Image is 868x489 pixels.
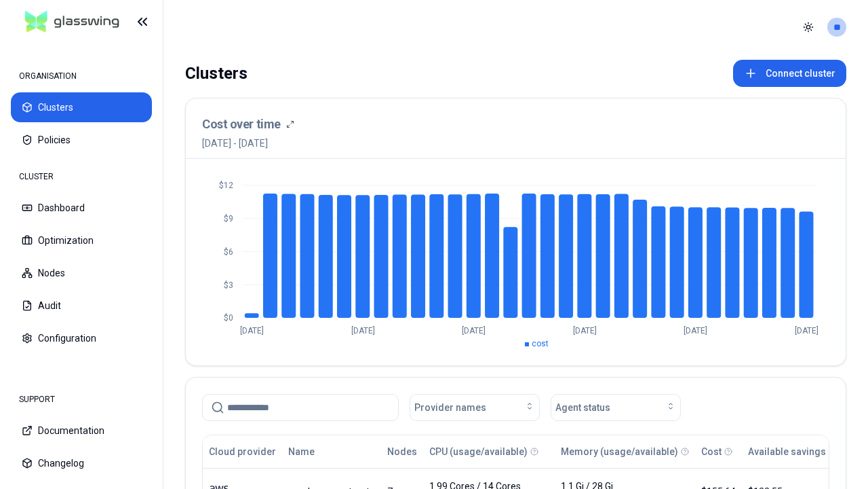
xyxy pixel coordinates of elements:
[11,225,152,255] button: Optimization
[462,326,486,336] tspan: [DATE]
[20,6,125,38] img: GlassWing
[11,416,152,446] button: Documentation
[11,92,152,122] button: Clusters
[532,339,549,348] span: cost
[11,62,152,90] div: ORGANISATION
[11,448,152,478] button: Changelog
[429,438,528,465] button: CPU (usage/available)
[219,181,233,190] tspan: $12
[701,438,722,465] button: Cost
[240,326,264,336] tspan: [DATE]
[202,137,294,150] span: [DATE] - [DATE]
[224,214,233,223] tspan: $9
[573,326,597,336] tspan: [DATE]
[288,438,315,465] button: Name
[795,326,818,336] tspan: [DATE]
[551,394,681,421] button: Agent status
[224,313,233,323] tspan: $0
[748,438,826,465] button: Available savings
[11,163,152,190] div: CLUSTER
[11,193,152,223] button: Dashboard
[224,280,233,290] tspan: $3
[11,386,152,413] div: SUPPORT
[555,401,610,414] span: Agent status
[11,125,152,155] button: Policies
[202,115,281,134] h3: Cost over time
[185,60,248,87] div: Clusters
[410,394,540,421] button: Provider names
[11,258,152,288] button: Nodes
[209,438,276,465] button: Cloud provider
[684,326,707,336] tspan: [DATE]
[561,438,678,465] button: Memory (usage/available)
[224,247,233,257] tspan: $6
[387,438,417,465] button: Nodes
[351,326,375,336] tspan: [DATE]
[11,291,152,321] button: Audit
[733,60,846,87] button: Connect cluster
[11,323,152,353] button: Configuration
[414,401,486,414] span: Provider names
